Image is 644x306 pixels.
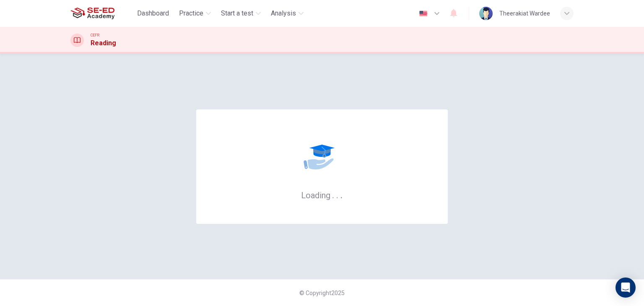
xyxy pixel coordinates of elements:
[332,187,335,201] h6: .
[218,6,264,21] button: Start a test
[91,32,99,38] span: CEFR
[179,8,203,18] span: Practice
[340,187,343,201] h6: .
[299,290,345,296] span: © Copyright 2025
[176,6,214,21] button: Practice
[267,6,307,21] button: Analysis
[336,187,339,201] h6: .
[70,5,114,22] img: SE-ED Academy logo
[615,277,636,298] div: Open Intercom Messenger
[221,8,253,18] span: Start a test
[301,189,343,200] h6: Loading
[134,6,172,21] button: Dashboard
[91,38,116,48] h1: Reading
[70,5,134,22] a: SE-ED Academy logo
[479,7,493,20] img: Profile picture
[137,8,169,18] span: Dashboard
[418,10,428,17] img: en
[271,8,296,18] span: Analysis
[499,8,550,18] div: Theerakiat Wardee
